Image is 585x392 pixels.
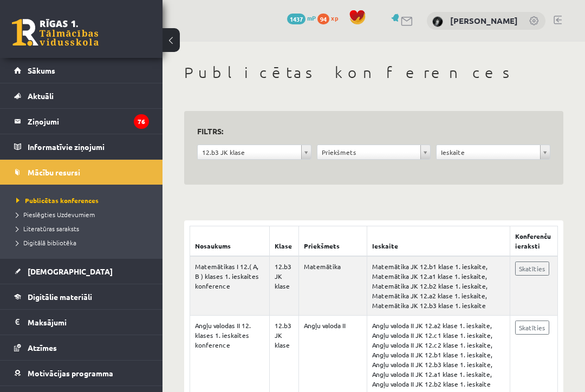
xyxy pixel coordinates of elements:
span: 94 [317,14,329,24]
td: 12.b3 JK klase [269,256,298,316]
span: 1437 [287,14,305,24]
span: Aktuāli [28,91,54,101]
th: Ieskaite [367,226,510,257]
img: Katrīna Radvila [432,16,443,27]
h3: Filtrs: [197,124,537,139]
th: Priekšmets [298,226,367,257]
a: 94 xp [317,14,343,22]
a: [DEMOGRAPHIC_DATA] [14,259,149,284]
a: Digitālā bibliotēka [16,238,152,247]
th: Nosaukums [190,226,270,257]
a: Literatūras saraksts [16,224,152,233]
th: Konferenču ieraksti [510,226,557,257]
span: [DEMOGRAPHIC_DATA] [28,266,113,276]
a: 1437 mP [287,14,316,22]
span: Publicētas konferences [16,196,99,205]
legend: Ziņojumi [28,109,149,134]
span: Digitālie materiāli [28,292,92,302]
legend: Informatīvie ziņojumi [28,134,149,159]
span: Sākums [28,66,55,75]
span: xp [331,14,338,22]
a: Mācību resursi [14,160,149,185]
h1: Publicētas konferences [184,63,563,82]
a: Informatīvie ziņojumi [14,134,149,159]
span: Pieslēgties Uzdevumiem [16,210,95,219]
span: Atzīmes [28,343,57,352]
span: Ieskaite [441,145,536,159]
span: Literatūras saraksts [16,224,79,233]
a: Priekšmets [317,145,431,159]
span: mP [307,14,316,22]
span: Digitālā bibliotēka [16,238,76,247]
a: Skatīties [515,321,549,335]
a: Skatīties [515,262,549,276]
a: Atzīmes [14,335,149,360]
td: Matemātika JK 12.b1 klase 1. ieskaite, Matemātika JK 12.a1 klase 1. ieskaite, Matemātika JK 12.b2... [367,256,510,316]
a: Aktuāli [14,83,149,108]
a: Digitālie materiāli [14,284,149,309]
a: Ziņojumi76 [14,109,149,134]
legend: Maksājumi [28,310,149,335]
a: Publicētas konferences [16,195,152,205]
a: Pieslēgties Uzdevumiem [16,210,152,219]
i: 76 [134,114,149,129]
span: Mācību resursi [28,167,80,177]
a: Ieskaite [437,145,550,159]
td: Matemātika [298,256,367,316]
td: Matemātikas I 12.( A, B ) klases 1. ieskaites konference [190,256,270,316]
span: 12.b3 JK klase [202,145,297,159]
th: Klase [269,226,298,257]
a: Sākums [14,58,149,83]
a: Maksājumi [14,310,149,335]
span: Priekšmets [322,145,417,159]
a: Rīgas 1. Tālmācības vidusskola [12,19,99,46]
a: [PERSON_NAME] [450,15,518,26]
span: Motivācijas programma [28,368,113,378]
a: 12.b3 JK klase [198,145,311,159]
a: Motivācijas programma [14,361,149,386]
